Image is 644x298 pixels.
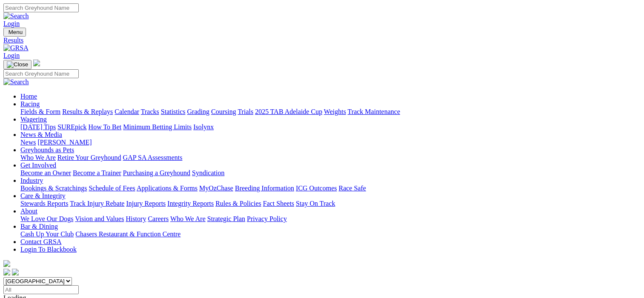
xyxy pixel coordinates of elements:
a: Stay On Track [296,200,335,207]
a: 2025 TAB Adelaide Cup [255,108,322,115]
a: Track Injury Rebate [70,200,124,207]
div: Bar & Dining [20,230,641,238]
a: GAP SA Assessments [123,154,183,161]
img: GRSA [3,44,29,52]
a: Integrity Reports [167,200,214,207]
img: logo-grsa-white.png [3,260,10,267]
img: facebook.svg [3,269,10,275]
a: Wagering [20,116,47,123]
div: Care & Integrity [20,200,641,207]
a: Breeding Information [235,184,294,192]
img: logo-grsa-white.png [33,60,40,66]
a: News [20,139,36,146]
a: Who We Are [20,154,56,161]
a: Results & Replays [62,108,113,115]
a: Race Safe [338,184,366,192]
a: Industry [20,177,43,184]
a: Strategic Plan [207,215,245,222]
a: SUREpick [57,123,86,131]
a: Statistics [161,108,186,115]
a: Home [20,93,37,100]
a: Grading [187,108,209,115]
a: Who We Are [170,215,206,222]
a: History [126,215,146,222]
a: Syndication [192,169,224,176]
a: Contact GRSA [20,238,61,245]
img: Search [3,12,29,20]
a: Results [3,37,641,44]
a: Cash Up Your Club [20,230,74,238]
input: Search [3,3,79,12]
a: Bar & Dining [20,223,58,230]
a: Minimum Betting Limits [123,123,192,131]
a: Become a Trainer [73,169,121,176]
a: Login To Blackbook [20,246,77,253]
a: Stewards Reports [20,200,68,207]
input: Search [3,69,79,78]
img: Close [7,61,28,68]
a: Greyhounds as Pets [20,146,74,153]
a: ICG Outcomes [296,184,337,192]
a: Coursing [211,108,236,115]
a: Trials [238,108,253,115]
a: Track Maintenance [348,108,400,115]
a: Login [3,20,20,27]
a: How To Bet [89,123,122,131]
div: News & Media [20,139,641,146]
a: Privacy Policy [247,215,287,222]
div: Get Involved [20,169,641,177]
a: Calendar [114,108,139,115]
a: Weights [324,108,346,115]
div: Greyhounds as Pets [20,154,641,162]
div: About [20,215,641,223]
a: Get Involved [20,162,56,169]
button: Toggle navigation [3,60,31,69]
a: Fields & Form [20,108,60,115]
button: Toggle navigation [3,28,26,37]
a: We Love Our Dogs [20,215,73,222]
a: Applications & Forms [137,184,197,192]
a: Care & Integrity [20,192,66,199]
a: News & Media [20,131,62,138]
a: Purchasing a Greyhound [123,169,190,176]
a: [PERSON_NAME] [37,139,92,146]
a: Isolynx [193,123,214,131]
a: Vision and Values [75,215,124,222]
a: Retire Your Greyhound [57,154,121,161]
img: twitter.svg [12,269,19,275]
a: Rules & Policies [215,200,261,207]
div: Industry [20,184,641,192]
a: Racing [20,100,40,108]
span: Menu [9,29,23,35]
a: Schedule of Fees [89,184,135,192]
a: About [20,207,37,215]
a: Login [3,52,20,59]
img: Search [3,78,29,86]
a: Tracks [141,108,159,115]
a: Careers [148,215,169,222]
a: [DATE] Tips [20,123,56,131]
a: Injury Reports [126,200,166,207]
input: Select date [3,285,79,294]
a: Fact Sheets [263,200,294,207]
a: MyOzChase [199,184,233,192]
a: Bookings & Scratchings [20,184,87,192]
div: Racing [20,108,641,116]
a: Become an Owner [20,169,71,176]
div: Wagering [20,123,641,131]
a: Chasers Restaurant & Function Centre [75,230,180,238]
